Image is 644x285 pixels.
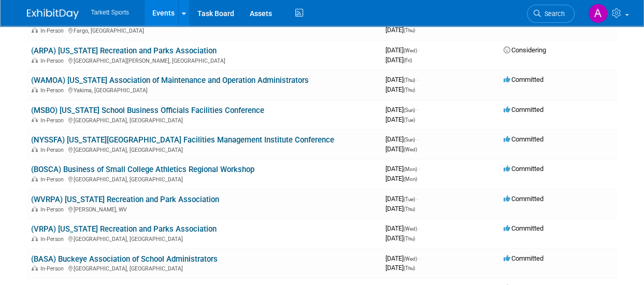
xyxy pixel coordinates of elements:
span: [DATE] [385,254,420,262]
span: Considering [504,46,546,54]
span: [DATE] [385,85,415,93]
span: [DATE] [385,26,415,34]
span: In-Person [40,27,67,34]
span: [DATE] [385,264,415,272]
span: [DATE] [385,165,420,173]
span: In-Person [40,206,67,213]
span: [DATE] [385,205,415,212]
div: [PERSON_NAME], WV [31,205,377,213]
img: In-Person Event [32,58,38,63]
span: (Wed) [404,147,417,152]
span: (Thu) [404,27,415,33]
span: Committed [504,224,543,232]
span: (Thu) [404,87,415,93]
div: Fargo, [GEOGRAPHIC_DATA] [31,26,377,34]
img: In-Person Event [32,117,38,122]
span: Search [541,10,565,18]
span: [DATE] [385,116,415,123]
a: (NYSSFA) [US_STATE][GEOGRAPHIC_DATA] Facilities Management Institute Conference [31,135,334,145]
span: Committed [504,254,543,262]
span: (Tue) [404,117,415,123]
span: (Thu) [404,206,415,212]
div: Yakima, [GEOGRAPHIC_DATA] [31,85,377,94]
span: In-Person [40,236,67,243]
span: In-Person [40,87,67,94]
span: Committed [504,195,543,203]
span: (Wed) [404,48,417,53]
span: [DATE] [385,135,418,143]
span: (Thu) [404,236,415,241]
img: In-Person Event [32,147,38,152]
div: [GEOGRAPHIC_DATA], [GEOGRAPHIC_DATA] [31,145,377,153]
span: [DATE] [385,56,412,64]
span: (Fri) [404,58,412,63]
span: Tarkett Sports [91,9,129,16]
span: (Sun) [404,107,415,113]
div: [GEOGRAPHIC_DATA], [GEOGRAPHIC_DATA] [31,234,377,243]
span: (Sun) [404,137,415,142]
img: In-Person Event [32,87,38,92]
span: (Wed) [404,226,417,232]
span: [DATE] [385,46,420,54]
span: [DATE] [385,175,417,182]
a: Search [527,5,575,23]
span: In-Person [40,176,67,183]
span: - [417,135,418,143]
img: In-Person Event [32,236,38,241]
img: In-Person Event [32,27,38,33]
a: (BOSCA) Business of Small College Athletics Regional Workshop [31,165,254,174]
span: [DATE] [385,224,420,232]
span: (Thu) [404,77,415,83]
span: - [419,46,420,54]
div: [GEOGRAPHIC_DATA], [GEOGRAPHIC_DATA] [31,264,377,272]
span: (Wed) [404,256,417,262]
span: - [419,224,420,232]
a: (VRPA) [US_STATE] Recreation and Parks Association [31,224,217,234]
span: (Mon) [404,166,417,172]
a: (ARPA) [US_STATE] Recreation and Parks Association [31,46,217,55]
span: [DATE] [385,145,417,153]
img: Adam Winnicky [588,4,608,23]
span: Committed [504,106,543,113]
a: (WVRPA) [US_STATE] Recreation and Park Association [31,195,219,204]
span: Committed [504,76,543,83]
div: [GEOGRAPHIC_DATA], [GEOGRAPHIC_DATA] [31,175,377,183]
span: [DATE] [385,234,415,242]
span: (Mon) [404,176,417,182]
img: In-Person Event [32,176,38,181]
img: In-Person Event [32,206,38,211]
a: (MSBO) [US_STATE] School Business Officials Facilities Conference [31,106,264,115]
span: - [417,106,418,113]
span: Committed [504,135,543,143]
span: - [417,76,418,83]
img: In-Person Event [32,265,38,270]
span: - [417,195,418,203]
span: - [419,254,420,262]
span: [DATE] [385,106,418,113]
span: - [419,165,420,173]
span: Committed [504,165,543,173]
span: In-Person [40,58,67,64]
span: In-Person [40,147,67,153]
span: (Thu) [404,265,415,271]
img: ExhibitDay [27,9,79,19]
span: In-Person [40,117,67,124]
div: [GEOGRAPHIC_DATA][PERSON_NAME], [GEOGRAPHIC_DATA] [31,56,377,64]
div: [GEOGRAPHIC_DATA], [GEOGRAPHIC_DATA] [31,116,377,124]
span: [DATE] [385,195,418,203]
span: (Tue) [404,196,415,202]
span: In-Person [40,265,67,272]
span: [DATE] [385,76,418,83]
a: (WAMOA) [US_STATE] Association of Maintenance and Operation Administrators [31,76,309,85]
a: (BASA) Buckeye Association of School Administrators [31,254,218,264]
